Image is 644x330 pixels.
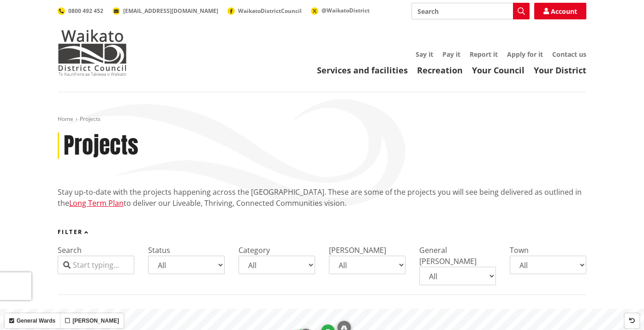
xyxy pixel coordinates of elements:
[602,291,635,324] iframe: Messenger Launcher
[80,115,101,123] span: Projects
[58,115,73,123] a: Home
[60,313,124,328] label: [PERSON_NAME]
[68,7,103,15] span: 0800 492 452
[58,7,103,15] a: 0800 492 452
[470,50,498,59] a: Report it
[227,7,302,15] a: WaikatoDistrictCouncil
[442,50,460,59] a: Pay it
[58,229,89,235] button: Filter
[58,256,134,274] input: Start typing...
[58,186,586,209] p: Stay up-to-date with the projects happening across the [GEOGRAPHIC_DATA]. These are some of the p...
[58,115,586,123] nav: breadcrumb
[311,6,370,14] a: @WaikatoDistrict
[113,7,218,15] a: [EMAIL_ADDRESS][DOMAIN_NAME]
[58,245,82,255] label: Search
[64,132,138,159] h1: Projects
[69,198,124,208] a: Long Term Plan
[5,313,60,328] label: General Wards
[472,65,525,76] a: Your Council
[238,7,302,15] span: WaikatoDistrictCouncil
[534,65,586,76] a: Your District
[534,3,586,19] a: Account
[411,3,530,19] input: Search input
[417,65,463,76] a: Recreation
[419,245,477,266] label: General [PERSON_NAME]
[58,30,127,76] img: Waikato District Council - Te Kaunihera aa Takiwaa o Waikato
[123,7,218,15] span: [EMAIL_ADDRESS][DOMAIN_NAME]
[317,65,408,76] a: Services and facilities
[239,245,270,255] label: Category
[507,50,543,59] a: Apply for it
[322,6,370,14] span: @WaikatoDistrict
[510,245,529,255] label: Town
[416,50,433,59] a: Say it
[148,245,170,255] label: Status
[329,245,386,255] label: [PERSON_NAME]
[552,50,586,59] a: Contact us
